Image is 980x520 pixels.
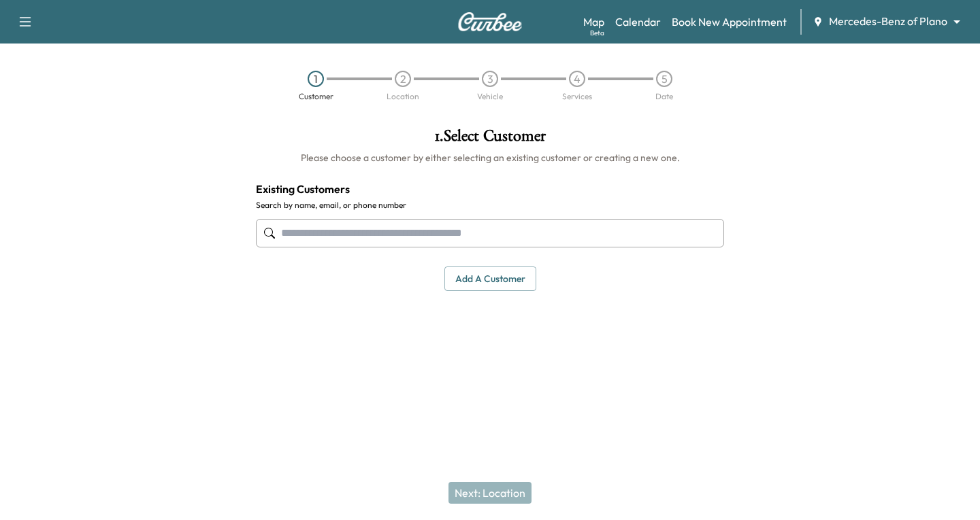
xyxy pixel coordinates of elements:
div: 2 [395,71,411,87]
div: 1 [308,71,324,87]
a: Calendar [615,14,661,30]
div: Location [387,92,419,101]
a: MapBeta [583,14,604,30]
div: Services [562,92,592,101]
img: Curbee Logo [457,12,523,31]
button: Add a customer [444,266,536,292]
div: 5 [656,71,672,87]
div: Vehicle [477,92,503,101]
div: 3 [482,71,498,87]
a: Book New Appointment [672,14,787,30]
div: Beta [590,28,604,38]
div: Customer [299,92,333,101]
div: Date [655,92,673,101]
div: 4 [569,71,585,87]
label: Search by name, email, or phone number [256,200,724,211]
h6: Please choose a customer by either selecting an existing customer or creating a new one. [256,151,724,164]
h1: 1 . Select Customer [256,128,724,151]
span: Mercedes-Benz of Plano [829,14,947,29]
h4: Existing Customers [256,181,724,197]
